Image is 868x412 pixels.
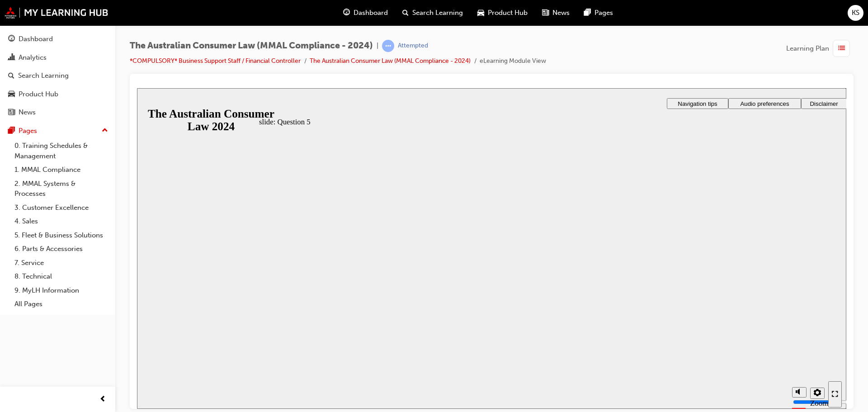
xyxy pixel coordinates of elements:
[673,299,688,311] button: Settings
[19,52,47,63] div: Analytics
[480,56,546,66] li: eLearning Module View
[691,291,705,321] nav: slide navigation
[470,4,535,22] a: car-iconProduct Hub
[11,214,112,228] a: 4. Sales
[8,72,14,80] span: search-icon
[664,10,710,21] button: Disclaimer
[8,54,15,62] span: chart-icon
[603,12,652,19] span: Audio preferences
[8,35,15,43] span: guage-icon
[673,311,691,337] label: Zoom to fit
[656,310,714,317] input: volume
[19,107,36,118] div: News
[786,43,829,54] span: Learning Plan
[11,242,112,256] a: 6. Parts & Accessories
[130,57,301,65] a: *COMPULSORY* Business Support Staff / Financial Controller
[130,41,373,51] span: The Australian Consumer Law (MMAL Compliance - 2024)
[8,109,15,117] span: news-icon
[4,31,112,47] a: Dashboard
[542,7,549,19] span: news-icon
[11,270,112,284] a: 8. Technical
[651,291,687,321] div: misc controls
[535,4,577,22] a: news-iconNews
[11,163,112,177] a: 1. MMAL Compliance
[11,177,112,201] a: 2. MMAL Systems & Processes
[786,40,854,57] button: Learning Plan
[5,7,108,19] img: mmal
[8,127,15,135] span: pages-icon
[19,34,53,44] div: Dashboard
[11,139,112,163] a: 0. Training Schedules & Management
[488,8,528,18] span: Product Hub
[11,228,112,242] a: 5. Fleet & Business Solutions
[354,8,388,18] span: Dashboard
[691,293,705,319] button: Enter full-screen (Ctrl+Alt+F)
[398,42,428,50] div: Attempted
[838,43,845,54] span: list-icon
[11,256,112,270] a: 7. Service
[377,41,378,51] span: |
[577,4,620,22] a: pages-iconPages
[8,90,15,99] span: car-icon
[4,49,112,66] a: Analytics
[4,123,112,139] button: Pages
[382,40,394,52] span: learningRecordVerb_ATTEMPT-icon
[673,12,701,19] span: Disclaimer
[343,7,350,19] span: guage-icon
[530,10,591,21] button: Navigation tips
[591,10,664,21] button: Audio preferences
[395,4,470,22] a: search-iconSearch Learning
[4,67,112,84] a: Search Learning
[99,394,106,405] span: prev-icon
[848,5,863,21] button: KS
[852,8,859,18] span: KS
[11,284,112,298] a: 9. MyLH Information
[18,71,69,81] div: Search Learning
[4,86,112,103] a: Product Hub
[4,104,112,121] a: News
[102,125,108,137] span: up-icon
[11,201,112,215] a: 3. Customer Excellence
[412,8,463,18] span: Search Learning
[11,297,112,311] a: All Pages
[584,7,591,19] span: pages-icon
[310,57,471,65] a: The Australian Consumer Law (MMAL Compliance - 2024)
[336,4,395,22] a: guage-iconDashboard
[552,8,570,18] span: News
[477,7,484,19] span: car-icon
[594,8,613,18] span: Pages
[541,12,580,19] span: Navigation tips
[4,29,112,123] button: DashboardAnalyticsSearch LearningProduct HubNews
[19,126,37,136] div: Pages
[402,7,409,19] span: search-icon
[19,89,58,99] div: Product Hub
[655,299,670,309] button: Mute (Ctrl+Alt+M)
